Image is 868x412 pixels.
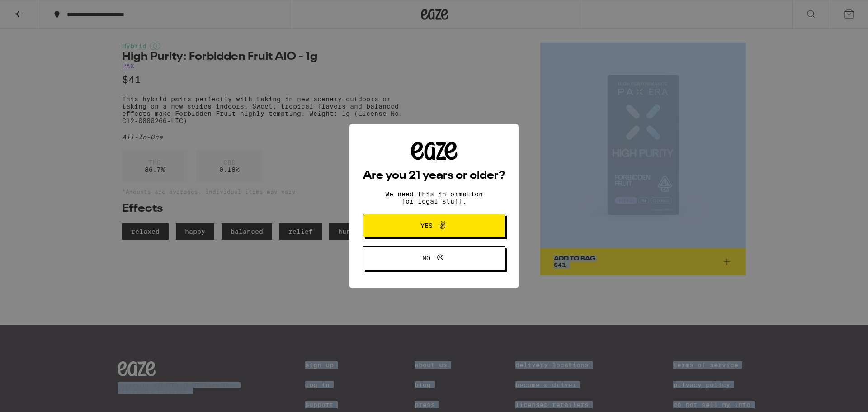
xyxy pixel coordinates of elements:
[5,6,65,14] span: Hi. Need any help?
[422,255,430,261] span: No
[363,246,505,270] button: No
[363,170,505,181] h2: Are you 21 years or older?
[420,223,433,229] span: Yes
[363,214,505,237] button: Yes
[377,190,491,205] p: We need this information for legal stuff.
